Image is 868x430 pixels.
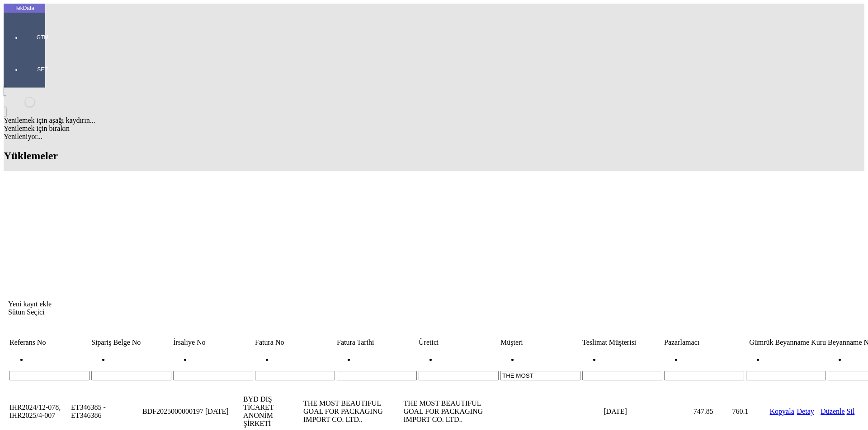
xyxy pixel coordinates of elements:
[664,371,744,380] input: Hücreyi Filtrele
[205,395,242,428] td: [DATE]
[746,338,826,347] div: Gümrük Beyanname Kuru
[403,395,502,428] td: THE MOST BEAUTIFUL GOAL FOR PACKAGING IMPORT CO. LTD..
[797,407,814,415] a: Detay
[664,338,744,347] div: Pazarlamacı
[255,371,335,380] input: Hücreyi Filtrele
[664,338,745,347] td: Sütun Pazarlamacı
[680,395,714,428] td: 747.85
[255,338,335,347] td: Sütun Fatura No
[847,407,855,415] a: Sil
[173,348,254,381] td: Hücreyi Filtrele
[9,348,90,381] td: Hücreyi Filtrele
[91,348,172,381] td: Hücreyi Filtrele
[603,395,647,428] td: [DATE]
[336,338,417,347] td: Sütun Fatura Tarihi
[71,395,116,428] td: ET346385 - ET346386
[91,371,171,380] input: Hücreyi Filtrele
[9,338,90,347] div: Referans No
[9,395,70,428] td: IHR2024/12-078, IHR2025/4-007
[173,338,253,347] div: İrsaliye No
[40,317,61,326] td: Sütun undefined
[243,395,302,428] td: BYD DIŞ TİCARET ANONİM ŞİRKETİ
[500,371,580,380] input: Hücreyi Filtrele
[770,407,794,415] a: Kopyala
[582,348,663,381] td: Hücreyi Filtrele
[500,348,581,381] td: Hücreyi Filtrele
[303,395,402,428] td: THE MOST BEAUTIFUL GOAL FOR PACKAGING IMPORT CO. LTD..
[745,338,826,347] td: Sütun Gümrük Beyanname Kuru
[418,338,499,347] td: Sütun Üretici
[746,371,826,380] input: Hücreyi Filtrele
[173,338,254,347] td: Sütun İrsaliye No
[582,371,662,380] input: Hücreyi Filtrele
[337,338,417,347] div: Fatura Tarihi
[29,66,56,73] span: SET
[8,300,52,308] span: Yeni kayıt ekle
[582,338,662,347] div: Teslimat Müşterisi
[419,371,499,380] input: Hücreyi Filtrele
[336,348,417,381] td: Hücreyi Filtrele
[91,338,171,347] div: Sipariş Belge No
[418,348,499,381] td: Hücreyi Filtrele
[29,34,56,41] span: GTM
[255,348,335,381] td: Hücreyi Filtrele
[13,317,39,326] td: Sütun undefined
[500,338,580,347] div: Müşteri
[173,371,253,380] input: Hücreyi Filtrele
[419,338,499,347] div: Üretici
[142,395,204,428] td: BDF2025000000197
[8,308,44,316] span: Sütun Seçici
[745,348,826,381] td: Hücreyi Filtrele
[4,150,864,162] h2: Yüklemeler
[9,338,90,347] td: Sütun Referans No
[821,407,844,415] a: Düzenle
[8,308,860,316] div: Sütun Seçici
[715,395,749,428] td: 760.1
[582,338,663,347] td: Sütun Teslimat Müşterisi
[4,116,864,125] div: Yenilemek için aşağı kaydırın...
[4,133,864,141] div: Yenileniyor...
[4,125,864,133] div: Yenilemek için bırakın
[8,300,860,308] div: Yeni kayıt ekle
[255,338,335,347] div: Fatura No
[4,5,45,12] div: TekData
[91,338,172,347] td: Sütun Sipariş Belge No
[337,371,417,380] input: Hücreyi Filtrele
[664,348,745,381] td: Hücreyi Filtrele
[500,338,581,347] td: Sütun Müşteri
